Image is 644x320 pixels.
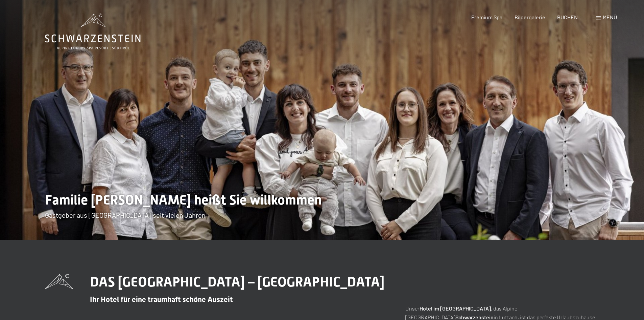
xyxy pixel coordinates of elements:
[557,14,578,20] a: BUCHEN
[471,14,502,20] a: Premium Spa
[90,295,233,304] span: Ihr Hotel für eine traumhaft schöne Auszeit
[45,211,206,219] span: Gastgeber aus [GEOGRAPHIC_DATA] seit vielen Jahren
[45,192,322,208] span: Familie [PERSON_NAME] heißt Sie willkommen
[515,14,545,20] a: Bildergalerie
[420,305,491,312] strong: Hotel im [GEOGRAPHIC_DATA]
[90,274,384,290] span: DAS [GEOGRAPHIC_DATA] – [GEOGRAPHIC_DATA]
[603,14,617,20] span: Menü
